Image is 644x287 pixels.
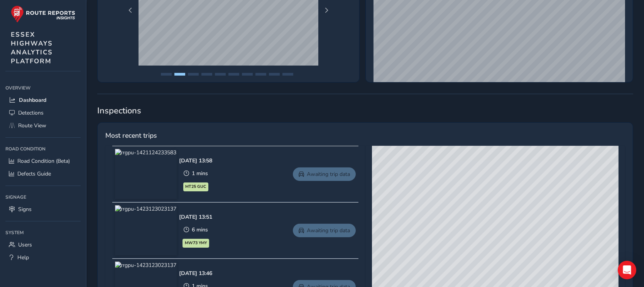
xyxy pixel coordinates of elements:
a: Help [5,251,81,264]
a: Users [5,238,81,251]
span: Inspections [97,105,633,116]
div: System [5,227,81,238]
span: Users [18,241,32,248]
span: Most recent trips [105,130,157,140]
span: Help [17,254,29,261]
a: Awaiting trip data [293,224,356,237]
img: rr logo [11,5,75,23]
a: Dashboard [5,94,81,106]
button: Next Page [321,5,332,16]
img: rrgpu-1423123023137 [115,205,177,255]
button: Page 9 [269,73,280,76]
span: Signs [18,206,32,213]
div: [DATE] 13:58 [179,157,213,164]
button: Page 6 [228,73,239,76]
div: Road Condition [5,143,81,155]
span: MW73 YMY [185,240,207,246]
a: Detections [5,106,81,119]
span: ESSEX HIGHWAYS ANALYTICS PLATFORM [11,30,53,66]
div: Signage [5,191,81,203]
button: Previous Page [125,5,136,16]
span: Detections [18,109,44,116]
button: Page 1 [161,73,172,76]
a: Signs [5,203,81,216]
span: Route View [18,122,46,129]
button: Page 10 [282,73,293,76]
button: Page 3 [188,73,199,76]
button: Page 4 [201,73,212,76]
span: Road Condition (Beta) [17,157,70,165]
div: [DATE] 13:51 [179,213,213,221]
img: rrgpu-1421124233583 [115,149,177,199]
div: Overview [5,82,81,94]
button: Page 8 [255,73,266,76]
button: Page 2 [174,73,185,76]
span: MT25 GUC [186,184,206,190]
span: Dashboard [19,96,46,104]
button: Page 7 [242,73,253,76]
span: Defects Guide [17,170,51,177]
a: Road Condition (Beta) [5,155,81,167]
a: Defects Guide [5,167,81,180]
span: 1 mins [192,170,208,177]
span: 6 mins [192,226,208,233]
button: Page 5 [215,73,226,76]
div: Open Intercom Messenger [618,261,636,279]
div: [DATE] 13:46 [179,270,213,277]
a: Awaiting trip data [293,167,356,181]
a: Route View [5,119,81,132]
